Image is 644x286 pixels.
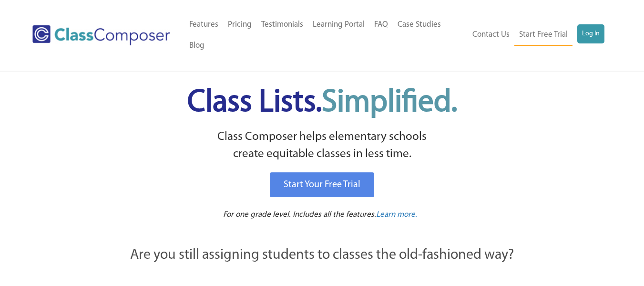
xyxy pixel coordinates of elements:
p: Class Composer helps elementary schools create equitable classes in less time. [78,128,567,163]
a: Features [184,14,223,35]
a: Blog [184,35,209,56]
p: Are you still assigning students to classes the old-fashioned way? [79,245,565,266]
a: Testimonials [256,14,308,35]
a: Pricing [223,14,256,35]
span: Learn more. [376,211,417,219]
nav: Header Menu [184,14,467,56]
a: Case Studies [393,14,446,35]
img: Class Composer [32,25,170,45]
a: FAQ [369,14,393,35]
span: Simplified. [322,87,457,118]
a: Log In [577,24,604,43]
a: Contact Us [468,24,514,45]
a: Learning Portal [308,14,369,35]
a: Learn more. [376,209,417,221]
a: Start Your Free Trial [270,172,374,197]
span: Class Lists. [187,87,457,118]
a: Start Free Trial [514,24,572,46]
span: Start Your Free Trial [284,180,360,190]
nav: Header Menu [467,24,604,46]
span: For one grade level. Includes all the features. [223,211,376,219]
